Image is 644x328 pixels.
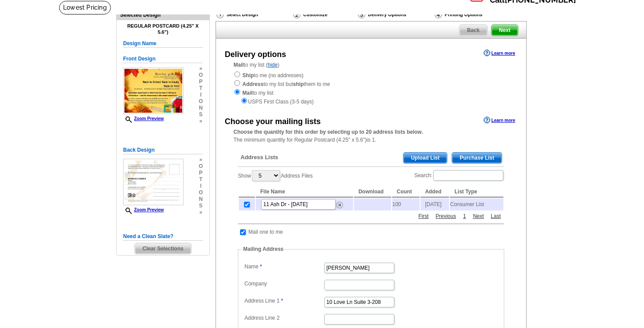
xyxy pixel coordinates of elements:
[354,186,391,197] th: Download
[403,153,447,163] span: Upload List
[199,78,203,85] span: p
[252,170,280,181] select: ShowAddress Files
[199,118,203,125] span: »
[242,72,254,78] strong: Ship
[392,198,420,210] td: 100
[244,314,323,322] label: Address Line 2
[452,153,502,163] span: Purchase List
[199,105,203,111] span: n
[244,263,323,271] label: Name
[123,68,184,114] img: small-thumb.jpg
[199,111,203,118] span: s
[199,183,203,189] span: i
[293,11,301,18] img: Customize
[199,209,203,216] span: »
[123,159,184,205] img: small-thumb.jpg
[358,11,365,18] img: Delivery Options
[433,212,458,220] a: Previous
[434,10,512,21] div: Printing Options
[225,116,321,128] div: Choose your mailing lists
[199,189,203,196] span: o
[216,61,526,106] div: to my list ( )
[244,280,323,288] label: Company
[433,170,503,181] input: Search:
[421,186,449,197] th: Added
[459,25,488,36] a: Back
[199,92,203,98] span: i
[225,49,286,61] div: Delivery options
[123,116,164,121] a: Zoom Preview
[135,243,191,254] span: Clear Selections
[242,90,252,96] strong: Mail
[242,245,284,253] legend: Mailing Address
[238,169,313,182] label: Show Address Files
[492,25,518,36] span: Next
[416,212,431,220] a: First
[488,212,503,220] a: Last
[293,81,304,87] strong: ship
[199,196,203,203] span: n
[461,212,468,220] a: 1
[123,23,203,35] h4: Regular Postcard (4.25" x 5.6")
[357,10,434,21] div: Delivery Options
[392,186,420,197] th: Count
[484,117,515,124] a: Learn more
[199,72,203,78] span: o
[199,85,203,92] span: t
[234,71,509,106] div: to me (no addresses) to my list but them to me to my list
[268,62,278,68] a: hide
[199,65,203,72] span: »
[336,200,343,206] a: Remove this list
[199,176,203,183] span: t
[241,153,278,161] span: Address Lists
[242,81,263,87] strong: Address
[435,11,442,18] img: Printing Options & Summary
[471,212,486,220] a: Next
[216,128,526,144] div: The minimum quantity for Regular Postcard (4.25" x 5.6")is 1.
[123,39,203,48] h5: Design Name
[123,232,203,241] h5: Need a Clean Slate?
[199,98,203,105] span: o
[484,50,515,57] a: Learn more
[450,186,503,197] th: List Type
[117,11,209,19] div: Selected Design
[216,11,224,18] img: Select Design
[123,55,203,63] h5: Front Design
[244,297,323,305] label: Address Line 1
[414,169,504,182] label: Search:
[460,25,487,36] span: Back
[336,202,343,208] img: delete.png
[199,157,203,163] span: »
[292,10,357,19] div: Customize
[123,207,164,212] a: Zoom Preview
[199,170,203,176] span: p
[248,228,283,236] td: Mail one to me
[216,10,292,21] div: Select Design
[123,146,203,154] h5: Back Design
[199,163,203,170] span: o
[234,62,244,68] strong: Mail
[234,129,423,135] strong: Choose the quantity for this order by selecting up to 20 address lists below.
[234,97,509,106] div: USPS First Class (3-5 days)
[256,186,353,197] th: File Name
[450,198,503,210] td: Consumer List
[199,203,203,209] span: s
[421,198,449,210] td: [DATE]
